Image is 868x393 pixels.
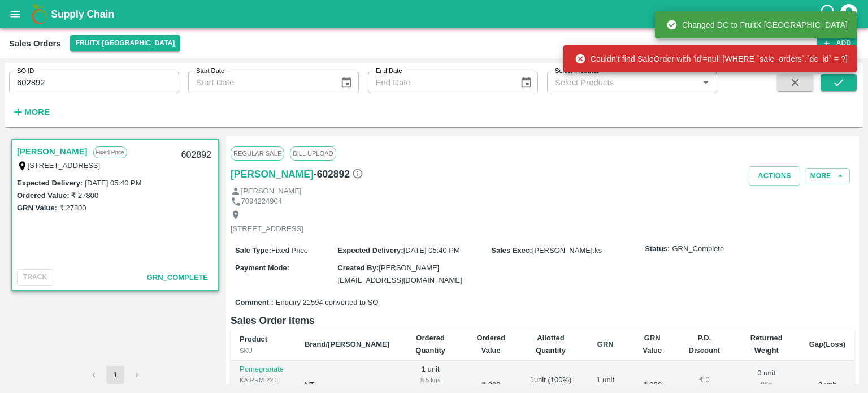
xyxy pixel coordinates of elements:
p: Fixed Price [93,146,127,158]
label: Comment : [235,297,274,308]
label: Select Products [555,67,599,76]
div: Changed DC to FruitX [GEOGRAPHIC_DATA] [666,15,848,35]
label: Sales Exec : [491,246,532,254]
button: Select DC [70,35,181,51]
h6: - 602892 [314,166,363,182]
div: ₹ 0 [685,375,724,386]
label: Start Date [196,67,224,76]
label: Expected Delivery : [337,246,403,254]
nav: pagination navigation [83,366,147,384]
span: [PERSON_NAME].ks [532,246,602,254]
b: Supply Chain [51,8,114,20]
label: End Date [376,67,402,76]
p: [STREET_ADDRESS] [231,224,303,235]
label: ₹ 27800 [71,191,98,200]
b: GRN [597,340,614,348]
label: GRN Value: [17,204,57,212]
div: customer-support [819,4,839,24]
span: Fixed Price [271,246,308,254]
label: [DATE] 05:40 PM [85,179,141,187]
b: P.D. Discount [689,334,721,355]
span: Enquiry 21594 converted to SO [276,297,378,308]
div: 602892 [175,142,218,169]
b: Returned Weight [750,334,783,355]
b: Product [240,335,267,343]
b: Gap(Loss) [809,340,845,348]
b: GRN Value [643,334,662,355]
input: Enter SO ID [9,72,179,93]
input: Start Date [188,72,331,93]
label: [STREET_ADDRESS] [28,161,101,170]
label: Ordered Value: [17,191,69,200]
span: GRN_Complete [672,244,724,254]
span: GRN_Complete [147,273,208,282]
button: page 1 [106,366,124,384]
label: ₹ 27800 [59,204,86,212]
button: More [805,168,850,184]
div: SKU [240,346,287,356]
span: Bill Upload [290,146,336,160]
button: Choose date [336,72,357,93]
span: [PERSON_NAME][EMAIL_ADDRESS][DOMAIN_NAME] [337,264,462,284]
label: Created By : [337,264,379,272]
b: Brand/[PERSON_NAME] [305,340,389,348]
button: Choose date [515,72,537,93]
b: Allotted Quantity [536,334,566,355]
a: [PERSON_NAME] [231,166,314,182]
div: 0 Kg [742,379,791,389]
button: Actions [749,166,800,186]
a: [PERSON_NAME] [17,144,88,159]
input: End Date [368,72,511,93]
label: Status: [645,244,670,254]
input: Select Products [550,75,695,90]
strong: More [24,107,50,116]
span: Regular Sale [231,146,284,160]
h6: Sales Order Items [231,313,854,329]
p: [PERSON_NAME] [241,186,302,197]
b: Ordered Value [476,334,505,355]
button: open drawer [2,1,28,27]
label: SO ID [17,67,34,76]
img: logo [28,3,51,25]
label: Sale Type : [235,246,271,254]
label: Payment Mode : [235,264,289,272]
button: Open [698,75,713,90]
a: Supply Chain [51,6,819,22]
label: Expected Delivery : [17,179,83,187]
button: More [9,102,53,122]
p: 7094224904 [241,196,282,207]
p: Pomegranate [240,364,287,375]
span: [DATE] 05:40 PM [403,246,460,254]
div: Sales Orders [9,36,61,51]
div: account of current user [839,2,859,26]
b: Ordered Quantity [415,334,445,355]
div: Couldn't find SaleOrder with 'id'=null [WHERE `sale_orders`.`dc_id` = ?] [575,49,848,69]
